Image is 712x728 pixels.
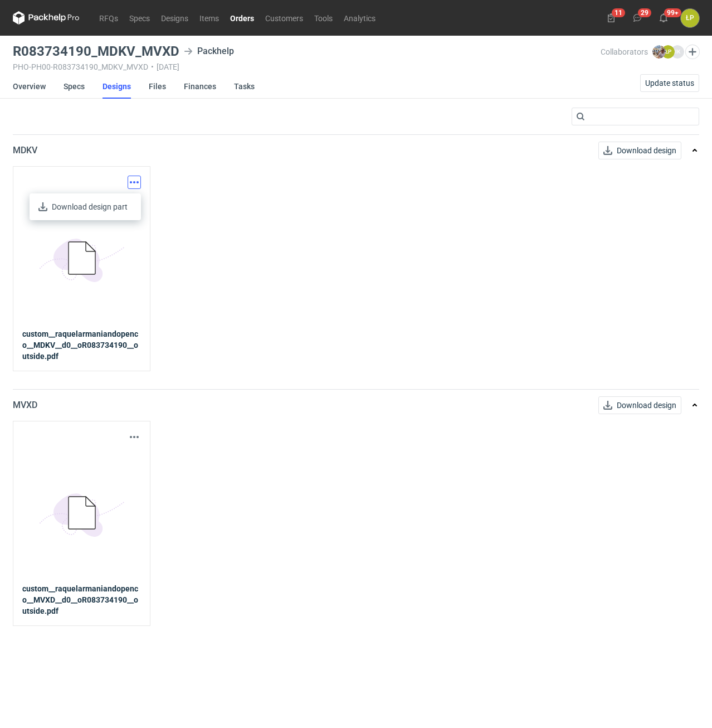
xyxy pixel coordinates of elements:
a: Orders [225,11,260,25]
button: ŁP [681,9,699,27]
button: Download design [598,142,681,159]
figcaption: ŁP [661,45,675,59]
p: MVXD [13,399,37,412]
a: RFQs [94,11,124,25]
figcaption: IK [671,45,684,59]
a: Download design part [34,198,136,216]
span: Update status [645,79,694,87]
svg: Packhelp Pro [13,11,80,25]
h3: R083734190_MDKV_MVXD [13,45,179,58]
a: Finances [184,74,216,99]
strong: custom__raquelarmaniandopenco__MVXD__d0__oR083734190__outside.pdf [22,583,141,617]
a: Analytics [338,11,381,25]
span: • [151,62,154,71]
a: Specs [124,11,155,25]
button: Update status [640,74,699,92]
img: Michał Palasek [652,45,666,59]
strong: custom__raquelarmaniandopenco__MDKV__d0__oR083734190__outside.pdf [22,328,141,362]
a: Designs [155,11,194,25]
a: Tools [309,11,338,25]
a: Tasks [234,74,255,99]
button: 29 [628,9,646,27]
div: Łukasz Postawa [681,9,699,27]
a: Items [194,11,225,25]
button: Actions [128,430,141,444]
button: Actions [128,176,141,189]
span: Collaborators [601,47,648,56]
span: Download design [617,147,676,154]
span: Download design [617,401,676,409]
button: 11 [602,9,620,27]
a: Overview [13,74,46,99]
a: Files [149,74,166,99]
a: Designs [103,74,131,99]
p: MDKV [13,144,37,157]
div: PHO-PH00-R083734190_MDKV_MVXD [DATE] [13,62,601,71]
button: Edit collaborators [685,45,700,59]
div: Packhelp [184,45,234,58]
button: Download design [598,396,681,414]
a: Specs [64,74,85,99]
button: 99+ [655,9,672,27]
a: Customers [260,11,309,25]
